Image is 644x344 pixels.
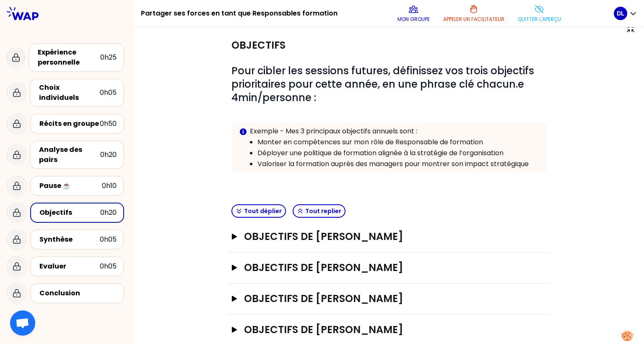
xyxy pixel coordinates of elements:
[397,16,430,23] p: Mon groupe
[39,261,100,271] div: Evaluer
[100,208,117,218] div: 0h20
[231,204,286,218] button: Tout déplier
[617,9,624,18] p: DL
[231,64,537,104] span: Pour cibler les sessions futures, définissez vos trois objectifs prioritaires pour cette année, e...
[39,181,102,191] div: Pause ☕️
[614,7,637,20] button: DL
[257,137,539,147] p: Monter en compétences sur mon rôle de Responsable de formation
[39,83,100,103] div: Choix individuels
[518,16,561,23] p: Quitter l'aperçu
[10,310,35,336] div: Ouvrir le chat
[244,292,517,305] h3: Objectifs de [PERSON_NAME]
[244,323,517,336] h3: Objectifs de [PERSON_NAME]
[514,1,564,26] button: Quitter l'aperçu
[102,181,117,191] div: 0h10
[231,39,286,52] h2: Objectifs
[39,235,100,245] div: Synthèse
[100,88,117,98] div: 0h05
[394,1,433,26] button: Mon groupe
[293,204,345,218] button: Tout replier
[100,119,117,129] div: 0h50
[39,119,100,129] div: Récits en groupe
[231,261,547,274] button: Objectifs de [PERSON_NAME]
[257,148,539,158] p: Déployer une politique de formation alignée à la stratégie de l’organisation
[231,292,547,305] button: Objectifs de [PERSON_NAME]
[100,261,117,271] div: 0h05
[244,261,517,274] h3: Objectifs de [PERSON_NAME]
[39,145,100,165] div: Analyse des pairs
[257,159,539,169] p: Valoriser la formation auprès des managers pour montrer son impact stratégique
[100,52,117,63] div: 0h25
[231,323,547,336] button: Objectifs de [PERSON_NAME]
[39,208,100,218] div: Objectifs
[231,230,547,243] button: Objectifs de [PERSON_NAME]
[100,235,117,245] div: 0h05
[440,1,508,26] button: Appeler un facilitateur
[244,230,517,243] h3: Objectifs de [PERSON_NAME]
[250,126,540,136] p: Exemple - Mes 3 principaux objectifs annuels sont :
[443,16,504,23] p: Appeler un facilitateur
[39,288,117,298] div: Conclusion
[38,47,100,68] div: Expérience personnelle
[100,150,117,160] div: 0h20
